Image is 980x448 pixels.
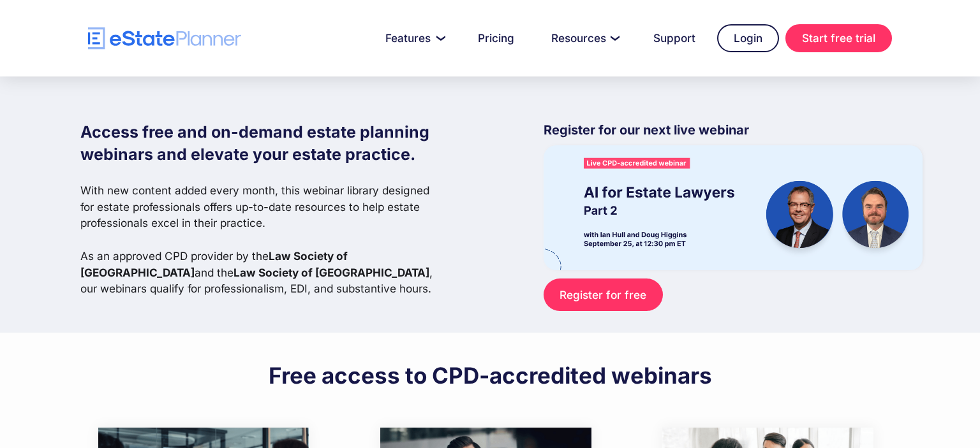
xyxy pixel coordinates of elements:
[234,266,429,279] strong: Law Society of [GEOGRAPHIC_DATA]
[536,25,632,51] a: Resources
[88,27,241,50] a: home
[717,24,779,52] a: Login
[80,249,348,279] strong: Law Society of [GEOGRAPHIC_DATA]
[80,121,443,166] h1: Access free and on-demand estate planning webinars and elevate your estate practice.
[269,361,712,389] h2: Free access to CPD-accredited webinars
[544,121,923,145] p: Register for our next live webinar
[463,25,530,51] a: Pricing
[370,25,456,51] a: Features
[544,278,663,311] a: Register for free
[80,182,443,297] p: With new content added every month, this webinar library designed for estate professionals offers...
[544,145,923,270] img: eState Academy webinar
[638,25,711,51] a: Support
[785,24,892,52] a: Start free trial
